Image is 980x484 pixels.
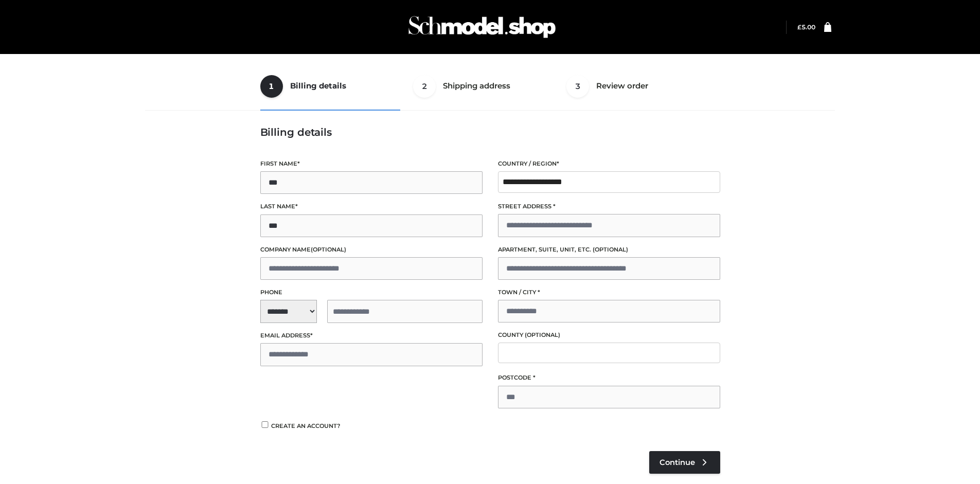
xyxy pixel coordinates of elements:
[498,202,720,211] label: Street address
[593,246,628,253] span: (optional)
[405,7,559,47] img: Schmodel Admin 964
[260,159,483,169] label: First name
[260,126,720,138] h3: Billing details
[260,331,483,340] label: Email address
[797,23,815,31] a: £5.00
[797,23,801,31] span: £
[260,421,270,428] input: Create an account?
[498,330,720,340] label: County
[498,159,720,169] label: Country / Region
[498,373,720,383] label: Postcode
[498,245,720,255] label: Apartment, suite, unit, etc.
[525,331,560,338] span: (optional)
[797,23,815,31] bdi: 5.00
[311,246,346,253] span: (optional)
[660,458,695,467] span: Continue
[260,202,483,211] label: Last name
[649,451,720,474] a: Continue
[271,422,341,429] span: Create an account?
[260,245,483,255] label: Company name
[260,288,483,297] label: Phone
[498,288,720,297] label: Town / City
